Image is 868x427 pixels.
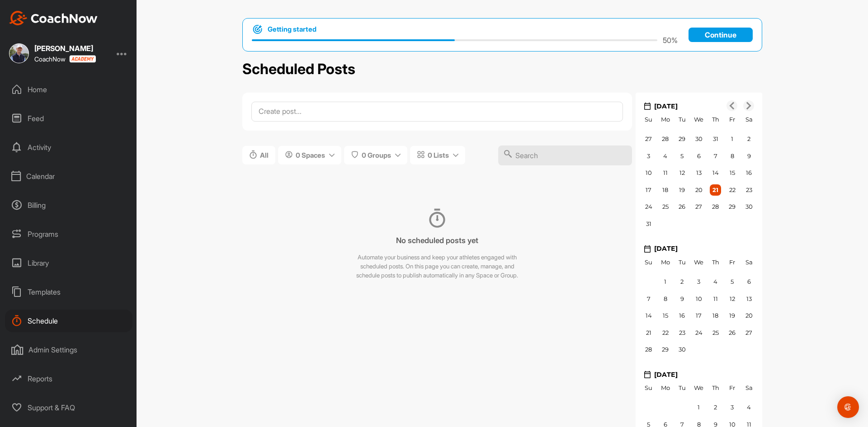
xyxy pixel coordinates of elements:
[726,310,738,322] div: Choose Friday, September 19th, 2025
[5,107,132,130] div: Feed
[643,114,654,126] div: Su
[5,223,132,245] div: Programs
[726,167,738,179] div: Choose Friday, August 15th, 2025
[730,169,735,176] span: 15
[729,186,736,193] span: 22
[660,344,671,356] div: Choose Monday, September 29th, 2025
[693,167,704,179] div: Choose Wednesday, August 13th, 2025
[9,11,98,25] img: CoachNow
[663,312,668,319] span: 15
[676,293,688,305] div: Choose Tuesday, September 9th, 2025
[663,35,678,46] p: 50 %
[689,28,753,42] p: Continue
[743,201,755,213] div: Choose Saturday, August 30th, 2025
[726,327,738,339] div: Choose Friday, September 26th, 2025
[676,150,688,162] div: Choose Tuesday, August 5th, 2025
[712,169,719,176] span: 14
[660,327,671,339] div: Choose Monday, September 22nd, 2025
[242,146,275,164] button: All
[660,184,671,196] div: Choose Monday, August 18th, 2025
[710,201,721,213] div: Choose Thursday, August 28th, 2025
[726,293,738,305] div: Choose Friday, September 12th, 2025
[743,133,755,145] div: Choose Saturday, August 2nd, 2025
[646,220,651,227] span: 31
[5,338,132,361] div: Admin Settings
[743,114,755,126] div: Sa
[712,329,719,336] span: 25
[660,382,671,394] div: Mo
[680,152,684,160] span: 5
[644,370,762,380] div: [DATE]
[745,203,753,210] span: 30
[746,169,752,176] span: 16
[713,135,718,142] span: 31
[730,295,735,302] span: 12
[676,167,688,179] div: Choose Tuesday, August 12th, 2025
[664,295,667,302] span: 8
[710,310,721,322] div: Choose Thursday, September 18th, 2025
[747,135,750,142] span: 2
[646,329,651,336] span: 21
[680,278,684,285] span: 2
[698,404,700,411] span: 1
[743,276,755,288] div: Choose Saturday, September 6th, 2025
[746,295,752,302] span: 13
[34,45,96,52] div: [PERSON_NAME]
[743,184,755,196] div: Choose Saturday, August 23rd, 2025
[731,135,733,142] span: 1
[643,201,654,213] div: Choose Sunday, August 24th, 2025
[252,24,263,35] img: bullseye
[676,382,688,394] div: Tu
[726,201,738,213] div: Choose Friday, August 29th, 2025
[410,146,465,164] button: 0 Lists
[646,186,651,193] span: 17
[5,78,132,101] div: Home
[747,404,751,411] span: 4
[498,145,632,165] input: Search
[696,295,702,302] span: 10
[693,133,704,145] div: Choose Wednesday, July 30th, 2025
[5,252,132,274] div: Library
[743,293,755,305] div: Choose Saturday, September 13th, 2025
[743,327,755,339] div: Choose Saturday, September 27th, 2025
[679,312,685,319] span: 16
[676,344,688,356] div: Choose Tuesday, September 30th, 2025
[428,150,449,160] span: 0 Lists
[362,150,391,160] span: 0 Groups
[676,133,688,145] div: Choose Tuesday, July 29th, 2025
[747,152,751,160] span: 9
[5,310,132,332] div: Schedule
[645,203,652,210] span: 24
[693,184,704,196] div: Choose Wednesday, August 20th, 2025
[695,135,703,142] span: 30
[645,135,652,142] span: 27
[710,184,721,196] div: Choose Thursday, August 21st, 2025
[5,367,132,390] div: Reports
[278,146,341,164] button: 0 Spaces
[647,295,651,302] span: 7
[697,152,701,160] span: 6
[643,382,654,394] div: Su
[643,310,654,322] div: Choose Sunday, September 14th, 2025
[679,329,685,336] span: 23
[242,61,355,78] h2: Scheduled Posts
[731,278,734,285] span: 5
[396,235,478,247] h3: No scheduled posts yet
[693,201,704,213] div: Choose Wednesday, August 27th, 2025
[664,278,666,285] span: 1
[726,276,738,288] div: Choose Friday, September 5th, 2025
[729,203,736,210] span: 29
[660,310,671,322] div: Choose Monday, September 15th, 2025
[712,312,718,319] span: 18
[710,293,721,305] div: Choose Thursday, September 11th, 2025
[710,382,721,394] div: Th
[679,346,686,353] span: 30
[643,167,654,179] div: Choose Sunday, August 10th, 2025
[743,150,755,162] div: Choose Saturday, August 9th, 2025
[710,257,721,268] div: Th
[5,281,132,303] div: Templates
[643,344,654,356] div: Choose Sunday, September 28th, 2025
[645,346,652,353] span: 28
[726,114,738,126] div: Fr
[344,146,407,164] button: 0 Groups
